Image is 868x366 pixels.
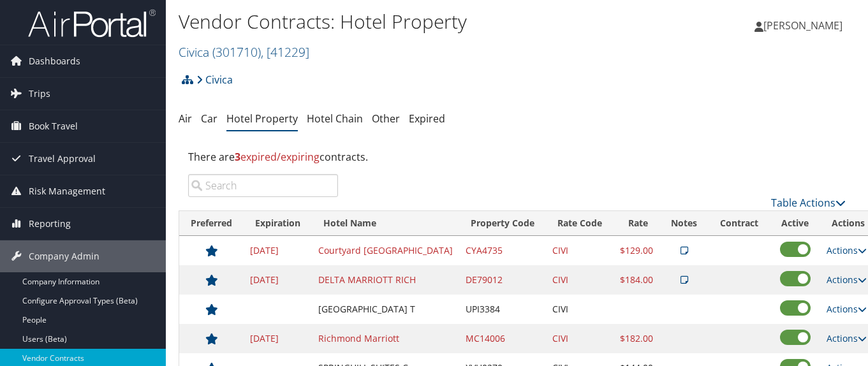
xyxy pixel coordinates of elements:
[459,324,546,353] td: MC14006
[179,8,629,35] h1: Vendor Contracts: Hotel Property
[29,143,96,175] span: Travel Approval
[546,236,614,265] td: CIVI
[546,324,614,353] td: CIVI
[179,140,855,174] div: There are contracts.
[827,244,867,256] a: Actions
[754,6,855,45] a: [PERSON_NAME]
[312,236,459,265] td: Courtyard [GEOGRAPHIC_DATA]
[372,112,400,126] a: Other
[763,18,842,33] span: [PERSON_NAME]
[212,43,261,61] span: ( 301710 )
[709,211,770,236] th: Contract: activate to sort column ascending
[29,175,105,207] span: Risk Management
[179,43,309,61] a: Civica
[614,265,659,295] td: $184.00
[827,274,867,286] a: Actions
[244,236,312,265] td: [DATE]
[235,150,240,164] strong: 3
[459,236,546,265] td: CYA4735
[770,211,820,236] th: Active: activate to sort column ascending
[29,240,99,272] span: Company Admin
[546,265,614,295] td: CIVI
[827,303,867,315] a: Actions
[196,67,233,92] a: Civica
[244,265,312,295] td: [DATE]
[312,324,459,353] td: Richmond Marriott
[312,295,459,324] td: [GEOGRAPHIC_DATA] T
[614,324,659,353] td: $182.00
[29,110,78,142] span: Book Travel
[244,211,312,236] th: Expiration: activate to sort column ascending
[659,211,709,236] th: Notes: activate to sort column ascending
[261,43,309,61] span: , [ 41229 ]
[179,112,192,126] a: Air
[188,174,338,197] input: Search
[244,324,312,353] td: [DATE]
[29,78,50,110] span: Trips
[235,150,320,164] span: expired/expiring
[312,265,459,295] td: DELTA MARRIOTT RICH
[827,332,867,344] a: Actions
[459,211,546,236] th: Property Code: activate to sort column ascending
[409,112,445,126] a: Expired
[307,112,363,126] a: Hotel Chain
[771,196,846,210] a: Table Actions
[459,265,546,295] td: DE79012
[29,208,71,240] span: Reporting
[546,295,614,324] td: CIVI
[459,295,546,324] td: UPI3384
[28,8,156,38] img: airportal-logo.png
[201,112,217,126] a: Car
[29,45,80,77] span: Dashboards
[179,211,244,236] th: Preferred: activate to sort column descending
[614,236,659,265] td: $129.00
[546,211,614,236] th: Rate Code: activate to sort column ascending
[614,211,659,236] th: Rate: activate to sort column ascending
[312,211,459,236] th: Hotel Name: activate to sort column ascending
[226,112,298,126] a: Hotel Property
